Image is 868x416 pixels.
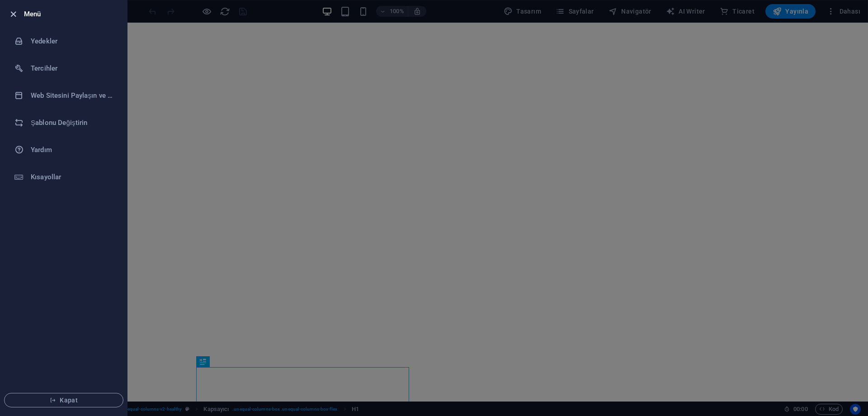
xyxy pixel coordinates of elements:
[0,136,127,163] a: Yardım
[31,36,114,47] h6: Yedekler
[31,63,114,74] h6: Tercihler
[31,172,114,182] h6: Kısayollar
[12,397,116,404] span: Kapat
[24,9,120,19] h6: Menü
[31,90,114,101] h6: Web Sitesini Paylaşın ve [GEOGRAPHIC_DATA]
[31,117,114,128] h6: Şablonu Değiştirin
[4,393,123,407] button: Kapat
[31,144,114,155] h6: Yardım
